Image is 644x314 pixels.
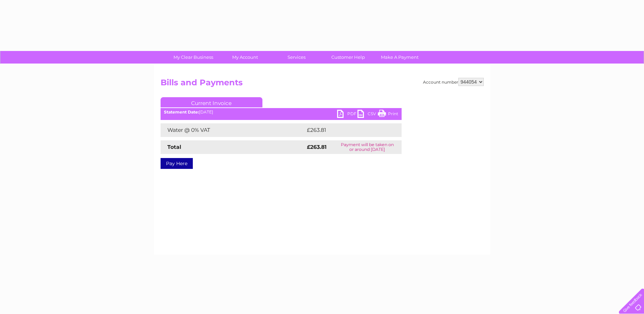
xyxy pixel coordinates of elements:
[161,110,402,115] div: [DATE]
[269,51,325,64] a: Services
[305,123,389,137] td: £263.81
[307,144,327,150] strong: £263.81
[164,109,199,115] b: Statement Date:
[165,51,221,64] a: My Clear Business
[320,51,376,64] a: Customer Help
[161,78,484,91] h2: Bills and Payments
[333,140,401,154] td: Payment will be taken on or around [DATE]
[357,110,378,120] a: CSV
[423,78,484,86] div: Account number
[161,158,193,169] a: Pay Here
[337,110,357,120] a: PDF
[372,51,428,64] a: Make A Payment
[217,51,273,64] a: My Account
[378,110,398,120] a: Print
[161,97,262,107] a: Current Invoice
[167,144,181,150] strong: Total
[161,123,305,137] td: Water @ 0% VAT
